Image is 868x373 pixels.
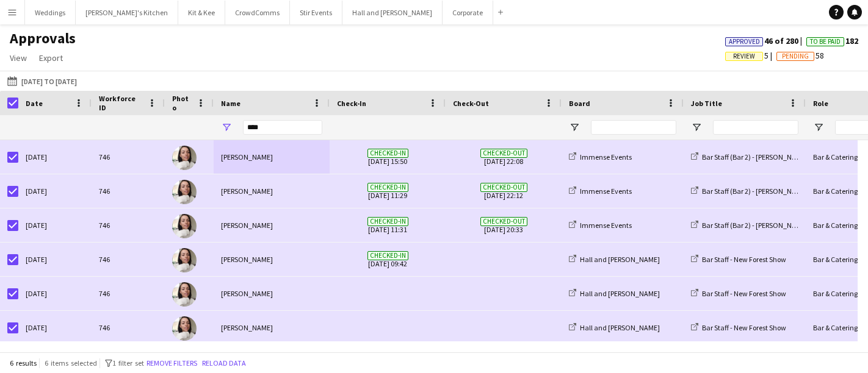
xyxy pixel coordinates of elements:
div: [PERSON_NAME] [214,243,330,276]
span: Photo [172,94,192,112]
button: Weddings [25,1,76,24]
div: [DATE] [18,277,92,310]
span: 6 items selected [45,358,97,368]
a: Bar Staff - New Forest Show [691,255,786,264]
span: Checked-in [367,251,408,260]
div: 746 [92,140,165,174]
a: Hall and [PERSON_NAME] [569,323,660,332]
span: [DATE] 11:31 [337,208,438,242]
span: Role [813,99,828,108]
a: Bar Staff - New Forest Show [691,323,786,332]
span: Checked-in [367,183,408,192]
span: Checked-out [480,217,527,226]
div: [PERSON_NAME] [214,277,330,310]
button: Open Filter Menu [813,122,824,133]
div: 746 [92,243,165,276]
span: Date [26,99,43,108]
span: Immense Events [580,221,632,230]
span: Hall and [PERSON_NAME] [580,323,660,332]
div: 746 [92,311,165,344]
span: Bar Staff - New Forest Show [702,255,786,264]
img: Abigail Lenton [172,146,197,170]
span: Bar Staff (Bar 2) - [PERSON_NAME] Harbour Festival [702,187,860,196]
img: Abigail Lenton [172,316,197,341]
span: Immense Events [580,187,632,196]
span: Workforce ID [99,94,143,112]
button: Open Filter Menu [221,122,232,133]
div: 746 [92,208,165,242]
button: Hall and [PERSON_NAME] [342,1,443,24]
img: Abigail Lenton [172,248,197,272]
span: Check-Out [453,99,489,108]
img: Abigail Lenton [172,180,197,204]
span: To Be Paid [810,38,841,46]
span: 58 [776,50,824,61]
div: [DATE] [18,311,92,344]
span: [DATE] 15:50 [337,140,438,174]
a: Immense Events [569,187,632,196]
span: 1 filter set [112,358,144,368]
div: [DATE] [18,174,92,208]
div: 746 [92,174,165,208]
span: Checked-in [367,217,408,226]
button: Corporate [443,1,493,24]
a: Bar Staff (Bar 2) - [PERSON_NAME] Harbour Festival [691,187,860,196]
span: Board [569,99,590,108]
span: 5 [725,50,776,61]
span: 182 [806,35,858,46]
div: [PERSON_NAME] [214,140,330,174]
span: Name [221,99,241,108]
a: Bar Staff (Bar 2) - [PERSON_NAME] Harbour Festival [691,152,860,162]
img: Abigail Lenton [172,282,197,307]
button: Remove filters [144,357,200,370]
span: Hall and [PERSON_NAME] [580,255,660,264]
span: Review [733,52,755,60]
div: [DATE] [18,140,92,174]
span: Approved [729,38,760,46]
a: Export [34,50,68,66]
span: Pending [782,52,809,60]
span: Bar Staff - New Forest Show [702,289,786,298]
a: Immense Events [569,221,632,230]
span: Checked-in [367,149,408,158]
a: Hall and [PERSON_NAME] [569,289,660,298]
input: Name Filter Input [243,120,322,135]
span: [DATE] 22:12 [453,174,554,208]
span: Bar Staff (Bar 2) - [PERSON_NAME] Harbour Festival [702,221,860,230]
span: Immense Events [580,152,632,162]
button: Reload data [200,357,248,370]
button: Open Filter Menu [569,122,580,133]
span: Bar Staff (Bar 2) - [PERSON_NAME] Harbour Festival [702,152,860,162]
span: [DATE] 09:42 [337,243,438,276]
img: Abigail Lenton [172,214,197,238]
span: [DATE] 22:08 [453,140,554,174]
span: Check-In [337,99,366,108]
span: [DATE] 20:33 [453,208,554,242]
a: View [5,50,32,66]
div: [DATE] [18,243,92,276]
a: Hall and [PERSON_NAME] [569,255,660,264]
button: Kit & Kee [178,1,225,24]
span: [DATE] 11:29 [337,174,438,208]
button: Open Filter Menu [691,122,702,133]
span: Hall and [PERSON_NAME] [580,289,660,298]
button: [DATE] to [DATE] [5,74,79,88]
input: Board Filter Input [591,120,676,135]
span: Bar Staff - New Forest Show [702,323,786,332]
div: [PERSON_NAME] [214,208,330,242]
span: Job Title [691,99,722,108]
span: Checked-out [480,183,527,192]
span: 46 of 280 [725,35,806,46]
button: CrowdComms [225,1,290,24]
a: Bar Staff - New Forest Show [691,289,786,298]
div: [DATE] [18,208,92,242]
span: View [10,52,27,63]
span: Checked-out [480,149,527,158]
div: [PERSON_NAME] [214,174,330,208]
button: Stir Events [290,1,342,24]
a: Bar Staff (Bar 2) - [PERSON_NAME] Harbour Festival [691,221,860,230]
button: [PERSON_NAME]'s Kitchen [76,1,178,24]
input: Job Title Filter Input [713,120,798,135]
a: Immense Events [569,152,632,162]
div: 746 [92,277,165,310]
